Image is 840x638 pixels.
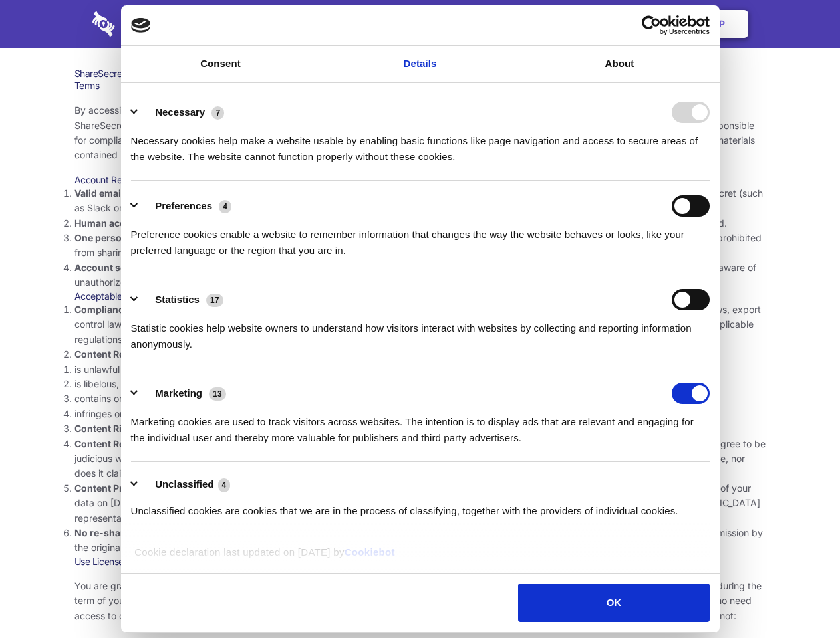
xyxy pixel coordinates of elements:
[74,437,766,481] li: You are solely responsible for the content you share on Sharesecret, and with the people you shar...
[74,216,766,231] li: Only human beings may create accounts. “Bot” accounts — those created by software, in an automate...
[131,123,710,165] div: Necessary cookies help make a website usable by enabling basic functions like page navigation and...
[155,387,202,399] label: Marketing
[155,200,212,211] label: Preferences
[131,310,710,352] div: Statistic cookies help website owners to understand how visitors interact with websites by collec...
[74,348,172,360] strong: Content Restrictions.
[74,103,766,163] p: By accessing the Sharesecret web application at and any other related services, apps and software...
[74,80,766,92] h3: Terms
[131,217,710,259] div: Preference cookies enable a website to remember information that changes the way the website beha...
[345,546,395,558] a: Cookiebot
[539,3,601,45] a: Contact
[131,289,232,310] button: Statistics (17)
[131,404,710,446] div: Marketing cookies are used to track visitors across websites. The intention is to display ads tha...
[520,46,720,82] a: About
[74,261,766,290] li: You are responsible for your own account security, including the security of your Sharesecret acc...
[74,407,766,421] li: infringes on any proprietary right of any party, including patent, trademark, trade secret, copyr...
[74,423,146,434] strong: Content Rights.
[92,11,206,37] img: logo-wordmark-white-trans-d4663122ce5f474addd5e946df7df03e33cb6a1c49d2221995e7729f52c070b2.svg
[218,478,231,492] span: 4
[206,294,223,307] span: 17
[74,304,275,315] strong: Compliance with local laws and regulations.
[74,481,766,526] li: You understand that [DEMOGRAPHIC_DATA] or it’s representatives have no ability to retrieve the pl...
[74,347,766,421] li: You agree NOT to use Sharesecret to upload or share content that:
[155,294,200,305] label: Statistics
[219,200,231,213] span: 4
[131,18,151,33] img: logo
[74,187,127,199] strong: Valid email.
[74,579,766,623] p: You are granted permission to use the [DEMOGRAPHIC_DATA] services, subject to these terms of serv...
[773,572,824,622] iframe: Drift Widget Chat Controller
[131,477,239,493] button: Unclassified (4)
[131,102,233,123] button: Necessary (7)
[74,377,766,391] li: is libelous, defamatory, or fraudulent
[390,3,448,45] a: Pricing
[74,526,766,556] li: If you were the recipient of a Sharesecret link, you agree not to re-share it with anyone else, u...
[74,290,766,302] h3: Acceptable Use
[74,362,766,377] li: is unlawful or promotes unlawful activities
[74,231,766,261] li: You are not allowed to share account credentials. Each account is dedicated to the individual who...
[74,482,150,494] strong: Content Privacy.
[74,174,766,186] h3: Account Requirements
[74,302,766,347] li: Your use of the Sharesecret must not violate any applicable laws, including copyright or trademar...
[74,217,155,229] strong: Human accounts.
[121,46,321,82] a: Consent
[321,46,520,82] a: Details
[131,195,240,217] button: Preferences (4)
[74,186,766,216] li: You must provide a valid email address, either directly, or through approved third-party integrat...
[155,106,205,118] label: Necessary
[74,262,155,273] strong: Account security.
[603,3,661,45] a: Login
[131,383,235,404] button: Marketing (13)
[131,493,710,519] div: Unclassified cookies are cookies that we are in the process of classifying, together with the pro...
[74,438,181,449] strong: Content Responsibility.
[518,584,709,622] button: OK
[211,106,224,120] span: 7
[74,556,766,568] h3: Use License
[74,232,188,243] strong: One person per account.
[74,391,766,406] li: contains or installs any active malware or exploits, or uses our platform for exploit delivery (s...
[124,544,716,570] div: Cookie declaration last updated on [DATE] by
[209,387,226,401] span: 13
[74,68,766,80] h1: ShareSecret Terms of Service
[74,421,766,436] li: You agree that you will use Sharesecret only to secure and share content that you have the right ...
[74,527,142,538] strong: No re-sharing.
[593,15,710,35] a: Usercentrics Cookiebot - opens in a new window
